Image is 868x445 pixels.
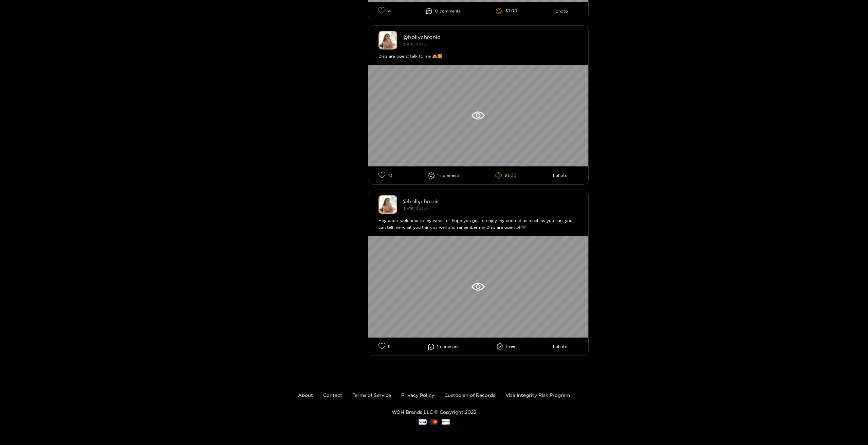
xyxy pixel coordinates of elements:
li: 9 [378,343,391,350]
a: Terms of Service [352,392,391,398]
a: Visa Integrity Risk Program [505,392,570,398]
a: About [298,392,313,398]
small: [DATE] 17:22 pm [403,207,429,210]
li: $3.00 [495,172,517,179]
li: 1 [428,173,459,179]
span: comment [440,173,459,178]
li: Free [497,343,515,350]
span: comment s [440,9,461,14]
div: Hey babe, welcome to my website!! hope you get to enjoy my content as much as you can, you can te... [378,217,578,231]
small: [DATE] 17:23 pm [403,42,429,46]
img: hollychronic [378,195,397,214]
div: @ hollychronic [403,198,578,204]
li: $7.00 [496,8,517,15]
li: 1 [428,344,459,350]
div: Dms are open!! talk to me 🙈🥰 [378,53,578,60]
li: 1 photo [553,173,568,178]
li: 0 [426,8,461,14]
a: Contact [323,392,342,398]
span: comment [440,344,459,349]
a: Custodian of Records [444,392,495,398]
li: 1 photo [553,344,568,349]
a: Privacy Policy [401,392,434,398]
div: @ hollychronic [403,34,578,40]
li: 1 photo [553,9,568,14]
li: 4 [378,7,391,15]
img: hollychronic [378,31,397,49]
li: 10 [378,171,392,179]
